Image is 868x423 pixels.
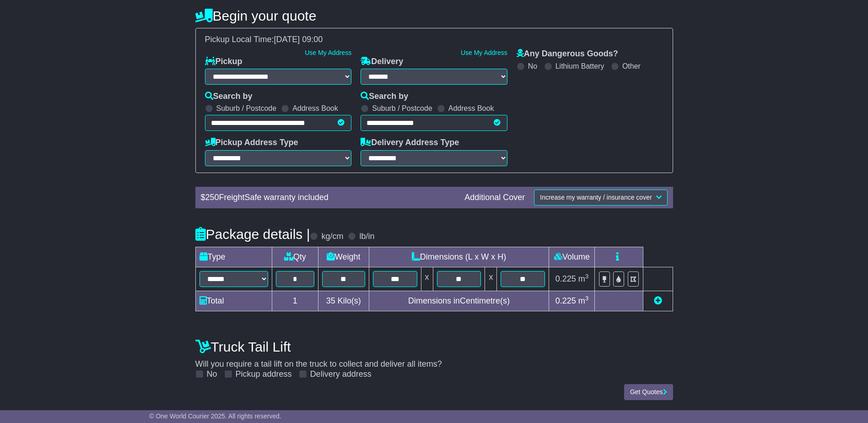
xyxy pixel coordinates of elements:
label: Suburb / Postcode [372,104,432,113]
span: © One World Courier 2025. All rights reserved. [149,412,281,420]
div: $ FreightSafe warranty included [196,193,460,203]
span: 0.225 [555,274,576,283]
td: x [421,267,433,291]
a: Add new item [654,296,662,305]
button: Increase my warranty / insurance cover [534,190,667,206]
td: Dimensions in Centimetre(s) [369,291,549,311]
label: Search by [205,92,253,102]
span: Increase my warranty / insurance cover [540,194,652,201]
a: Use My Address [461,49,507,56]
h4: Truck Tail Lift [195,339,673,354]
td: Type [195,247,272,267]
label: Any Dangerous Goods? [517,49,618,59]
label: Delivery Address Type [361,138,459,148]
td: Dimensions (L x W x H) [369,247,549,267]
label: Delivery [361,57,403,67]
td: Volume [549,247,595,267]
h4: Begin your quote [195,8,673,23]
span: 35 [326,296,335,305]
label: No [528,62,537,70]
label: Address Book [448,104,494,113]
div: Will you require a tail lift on the truck to collect and deliver all items? [191,335,678,380]
label: lb/in [359,232,374,242]
label: Pickup Address Type [205,138,298,148]
label: Pickup address [236,369,292,380]
label: kg/cm [321,232,343,242]
sup: 3 [585,273,589,280]
td: x [485,267,497,291]
div: Additional Cover [460,193,529,203]
label: Lithium Battery [555,62,604,70]
label: Search by [361,92,408,102]
span: m [578,296,589,305]
td: Total [195,291,272,311]
td: Weight [318,247,369,267]
td: Kilo(s) [318,291,369,311]
label: No [207,369,217,380]
button: Get Quotes [624,384,673,400]
span: [DATE] 09:00 [274,35,323,44]
span: 250 [205,193,219,202]
sup: 3 [585,295,589,302]
span: 0.225 [555,296,576,305]
div: Pickup Local Time: [200,35,668,45]
td: Qty [272,247,318,267]
label: Suburb / Postcode [216,104,277,113]
span: m [578,274,589,283]
a: Use My Address [305,49,351,56]
label: Other [622,62,641,70]
label: Pickup [205,57,243,67]
h4: Package details | [195,227,310,242]
label: Address Book [292,104,338,113]
label: Delivery address [310,369,372,380]
td: 1 [272,291,318,311]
